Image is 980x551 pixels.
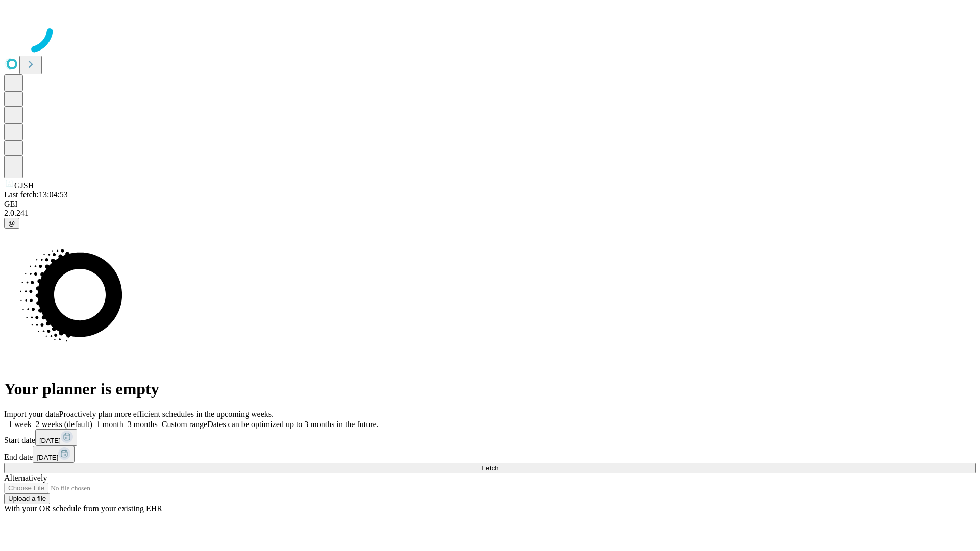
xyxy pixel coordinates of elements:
[4,473,47,482] span: Alternatively
[4,429,976,446] div: Start date
[37,454,58,461] span: [DATE]
[207,420,378,429] span: Dates can be optimized up to 3 months in the future.
[39,437,61,444] span: [DATE]
[4,199,976,209] div: GEI
[59,410,274,418] span: Proactively plan more efficient schedules in the upcoming weeks.
[35,429,77,446] button: [DATE]
[36,420,92,429] span: 2 weeks (default)
[4,209,976,218] div: 2.0.241
[4,463,976,473] button: Fetch
[4,446,976,463] div: End date
[96,420,124,429] span: 1 month
[4,380,976,398] h1: Your planner is empty
[14,181,34,190] span: GJSH
[162,420,207,429] span: Custom range
[8,420,32,429] span: 1 week
[481,464,498,472] span: Fetch
[4,410,59,418] span: Import your data
[4,504,162,513] span: With your OR schedule from your existing EHR
[128,420,158,429] span: 3 months
[4,218,19,229] button: @
[33,446,75,463] button: [DATE]
[4,493,50,504] button: Upload a file
[4,190,68,199] span: Last fetch: 13:04:53
[8,219,15,227] span: @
